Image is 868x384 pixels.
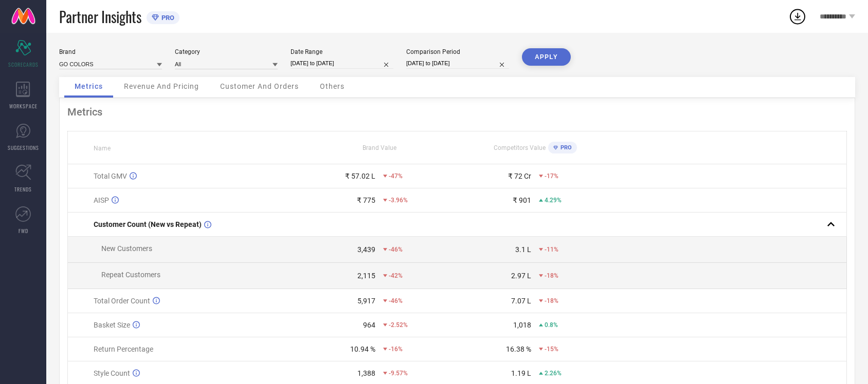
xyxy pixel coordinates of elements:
[101,271,160,279] span: Repeat Customers
[389,345,403,353] span: -16%
[94,145,111,152] span: Name
[94,321,130,329] span: Basket Size
[389,172,403,180] span: -47%
[513,196,531,204] div: ₹ 901
[220,82,299,90] span: Customer And Orders
[94,196,109,204] span: AISP
[101,244,152,253] span: New Customers
[406,58,509,69] input: Select comparison period
[363,321,375,329] div: 964
[59,6,141,27] span: Partner Insights
[19,227,28,235] span: FWD
[545,297,558,304] span: -18%
[75,82,103,90] span: Metrics
[406,48,509,55] div: Comparison Period
[345,172,375,180] div: ₹ 57.02 L
[545,321,558,329] span: 0.8%
[357,196,375,204] div: ₹ 775
[59,48,162,55] div: Brand
[511,297,531,305] div: 7.07 L
[511,369,531,377] div: 1.19 L
[94,297,150,305] span: Total Order Count
[320,82,345,90] span: Others
[389,321,408,329] span: -2.52%
[788,7,807,26] div: Open download list
[350,345,375,353] div: 10.94 %
[389,297,403,304] span: -46%
[389,246,403,253] span: -46%
[389,197,408,204] span: -3.96%
[357,272,375,280] div: 2,115
[8,144,39,151] span: SUGGESTIONS
[159,14,174,22] span: PRO
[8,61,39,68] span: SCORECARDS
[357,297,375,305] div: 5,917
[94,345,153,353] span: Return Percentage
[545,197,562,204] span: 4.29%
[357,245,375,254] div: 3,439
[389,370,408,377] span: -9.57%
[545,246,558,253] span: -11%
[515,245,531,254] div: 3.1 L
[94,220,202,228] span: Customer Count (New vs Repeat)
[67,106,847,118] div: Metrics
[124,82,199,90] span: Revenue And Pricing
[522,48,571,66] button: APPLY
[508,172,531,180] div: ₹ 72 Cr
[545,345,558,353] span: -15%
[14,185,32,193] span: TRENDS
[175,48,278,55] div: Category
[94,369,130,377] span: Style Count
[511,272,531,280] div: 2.97 L
[9,102,38,110] span: WORKSPACE
[363,144,396,151] span: Brand Value
[513,321,531,329] div: 1,018
[506,345,531,353] div: 16.38 %
[389,272,403,279] span: -42%
[357,369,375,377] div: 1,388
[291,58,393,69] input: Select date range
[545,370,562,377] span: 2.26%
[545,272,558,279] span: -18%
[94,172,127,180] span: Total GMV
[291,48,393,55] div: Date Range
[494,144,546,151] span: Competitors Value
[558,144,572,151] span: PRO
[545,172,558,180] span: -17%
